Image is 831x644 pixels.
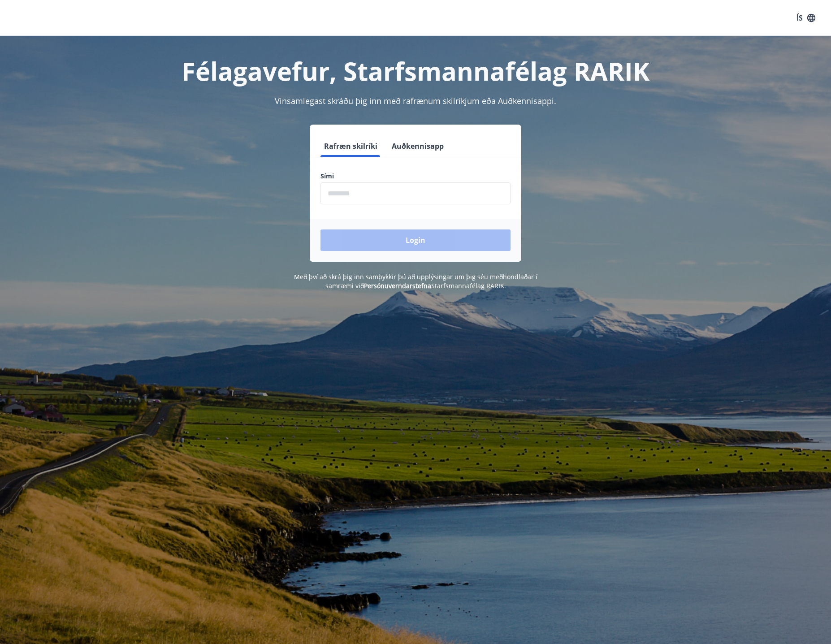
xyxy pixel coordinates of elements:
button: Rafræn skilríki [320,135,381,157]
a: Persónuverndarstefna [364,281,431,290]
span: Vinsamlegast skráðu þig inn með rafrænum skilríkjum eða Auðkennisappi. [275,95,556,106]
button: ÍS [792,10,820,26]
label: Sími [320,172,511,181]
span: Með því að skrá þig inn samþykkir þú að upplýsingar um þig séu meðhöndlaðar í samræmi við Starfsm... [294,272,537,290]
h1: Félagavefur, Starfsmannafélag RARIK [104,54,727,88]
button: Auðkennisapp [388,135,447,157]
